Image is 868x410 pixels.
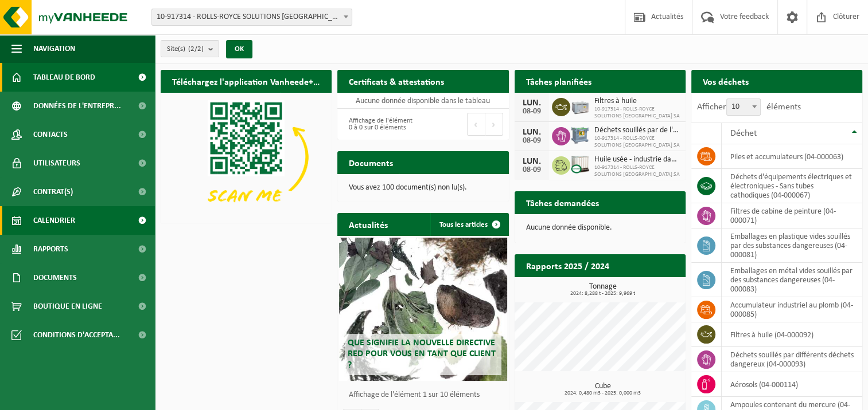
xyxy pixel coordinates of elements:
[161,40,219,57] button: Site(s)(2/2)
[348,338,496,369] span: Que signifie la nouvelle directive RED pour vous en tant que client ?
[226,40,252,58] button: OK
[337,70,456,92] h2: Certificats & attestations
[594,155,680,164] span: Huile usée - industrie dans ibc
[722,169,862,203] td: déchets d'équipements électriques et électroniques - Sans tubes cathodiques (04-000067)
[520,291,686,297] span: 2024: 8,288 t - 2025: 9,969 t
[586,277,684,299] a: Consulter les rapports
[722,322,862,347] td: filtres à huile (04-000092)
[570,155,590,174] img: PB-IC-CU
[697,102,801,112] label: Afficher éléments
[337,93,508,109] td: Aucune donnée disponible dans le tableau
[594,164,680,178] span: 10-917314 - ROLLS-ROYCE SOLUTIONS [GEOGRAPHIC_DATA] SA
[33,63,95,92] span: Tableau de bord
[33,292,102,321] span: Boutique en ligne
[33,321,120,349] span: Conditions d'accepta...
[520,391,686,396] span: 2024: 0,480 m3 - 2025: 0,000 m3
[722,347,862,372] td: déchets souillés par différents déchets dangereux (04-000093)
[430,213,508,236] a: Tous les articles
[152,9,352,25] span: 10-917314 - ROLLS-ROYCE SOLUTIONS LIÈGE SA - GRÂCE-HOLLOGNE
[343,112,417,137] div: Affichage de l'élément 0 à 0 sur 0 éléments
[485,113,503,136] button: Next
[349,391,503,399] p: Affichage de l'élément 1 sur 10 éléments
[594,106,680,120] span: 10-917314 - ROLLS-ROYCE SOLUTIONS [GEOGRAPHIC_DATA] SA
[722,263,862,297] td: emballages en métal vides souillés par des substances dangereuses (04-000083)
[730,129,757,138] span: Déchet
[161,70,332,92] h2: Téléchargez l'application Vanheede+ maintenant!
[570,125,590,145] img: PB-AP-0800-MET-02-01
[722,297,862,322] td: accumulateur industriel au plomb (04-000085)
[337,213,399,235] h2: Actualités
[722,228,862,263] td: emballages en plastique vides souillés par des substances dangereuses (04-000081)
[727,99,760,115] span: 10
[337,151,404,174] h2: Documents
[520,128,543,137] div: LUN.
[339,238,507,381] a: Que signifie la nouvelle directive RED pour vous en tant que client ?
[33,178,73,206] span: Contrat(s)
[570,96,590,116] img: PB-LB-0680-HPE-GY-11
[33,34,75,63] span: Navigation
[520,383,686,396] h3: Cube
[520,137,543,145] div: 08-09
[726,98,761,116] span: 10
[33,149,80,178] span: Utilisateurs
[520,166,543,174] div: 08-09
[594,135,680,149] span: 10-917314 - ROLLS-ROYCE SOLUTIONS [GEOGRAPHIC_DATA] SA
[526,224,674,232] p: Aucune donnée disponible.
[594,126,680,135] span: Déchets souillés par de l'huile
[722,203,862,228] td: filtres de cabine de peinture (04-000071)
[515,70,603,92] h2: Tâches planifiées
[520,108,543,116] div: 08-09
[33,206,75,235] span: Calendrier
[722,372,862,397] td: aérosols (04-000114)
[520,283,686,297] h3: Tonnage
[722,144,862,169] td: Piles et accumulateurs (04-000063)
[515,191,610,214] h2: Tâches demandées
[515,254,621,277] h2: Rapports 2025 / 2024
[467,113,485,136] button: Previous
[691,70,760,92] h2: Vos déchets
[594,97,680,106] span: Filtres à huile
[167,41,204,58] span: Site(s)
[188,45,204,53] count: (2/2)
[33,263,77,292] span: Documents
[33,235,68,263] span: Rapports
[33,92,121,120] span: Données de l'entrepr...
[520,157,543,166] div: LUN.
[349,184,497,192] p: Vous avez 100 document(s) non lu(s).
[33,120,68,149] span: Contacts
[520,98,543,108] div: LUN.
[161,93,332,221] img: Download de VHEPlus App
